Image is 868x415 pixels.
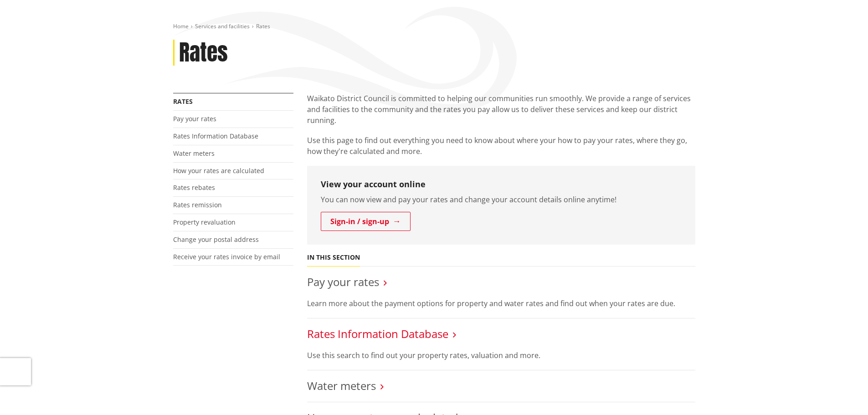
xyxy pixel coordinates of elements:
[307,378,376,393] a: Water meters
[173,183,215,192] a: Rates rebates
[321,194,682,205] p: You can now view and pay your rates and change your account details online anytime!
[307,254,360,261] h5: In this section
[173,97,193,106] a: Rates
[179,40,228,66] h1: Rates
[256,22,270,30] span: Rates
[173,22,189,30] a: Home
[173,132,258,140] a: Rates Information Database
[173,218,236,226] a: Property revaluation
[307,93,695,126] p: Waikato District Council is committed to helping our communities run smoothly. We provide a range...
[195,22,250,30] a: Services and facilities
[307,326,448,341] a: Rates Information Database
[307,350,695,361] p: Use this search to find out your property rates, valuation and more.
[321,212,411,231] a: Sign-in / sign-up
[173,114,216,123] a: Pay your rates
[173,252,280,261] a: Receive your rates invoice by email
[173,23,695,31] nav: breadcrumb
[173,166,264,175] a: How your rates are calculated
[173,200,222,209] a: Rates remission
[307,274,379,289] a: Pay your rates
[307,135,695,157] p: Use this page to find out everything you need to know about where your how to pay your rates, whe...
[173,235,259,244] a: Change your postal address
[307,298,695,309] p: Learn more about the payment options for property and water rates and find out when your rates ar...
[321,179,682,190] h3: View your account online
[173,149,215,158] a: Water meters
